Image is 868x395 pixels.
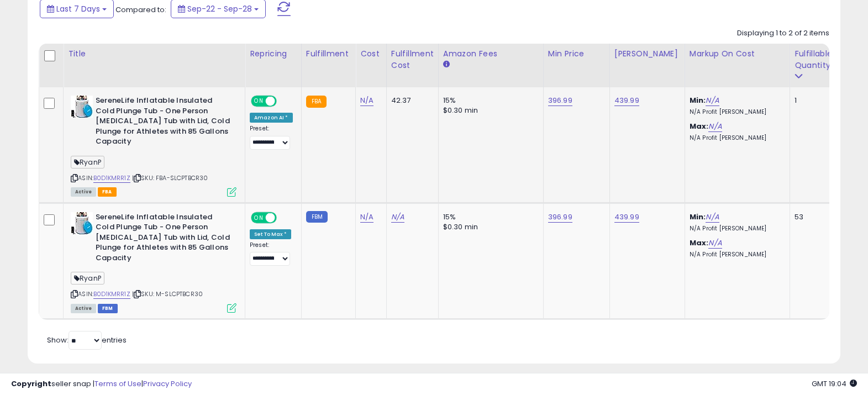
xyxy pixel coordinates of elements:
div: $0.30 min [443,222,535,232]
div: $0.30 min [443,106,535,115]
div: 15% [443,96,535,106]
span: Sep-22 - Sep-28 [187,3,252,14]
div: ASIN: [71,96,236,195]
div: Amazon Fees [443,48,539,60]
b: Min: [690,212,706,222]
p: N/A Profit [PERSON_NAME] [690,225,781,233]
a: 439.99 [614,95,639,106]
span: ON [252,97,266,106]
a: N/A [706,95,719,106]
b: Min: [690,95,706,106]
span: FBM [98,304,118,313]
div: ASIN: [71,212,236,312]
a: N/A [708,121,722,132]
span: All listings currently available for purchase on Amazon [71,304,96,313]
img: 41yWh6XMNgL._SL40_.jpg [71,96,93,118]
div: Displaying 1 to 2 of 2 items [737,28,829,39]
div: Set To Max * [250,229,291,239]
span: FBA [98,187,117,197]
div: Markup on Cost [690,48,785,60]
img: 41yWh6XMNgL._SL40_.jpg [71,212,93,234]
div: Repricing [250,48,297,60]
div: seller snap | | [11,379,192,389]
b: SereneLife Inflatable Insulated Cold Plunge Tub - One Person [MEDICAL_DATA] Tub with Lid, Cold Pl... [96,96,230,150]
p: N/A Profit [PERSON_NAME] [690,134,781,142]
a: N/A [391,212,404,223]
div: Fulfillment Cost [391,48,434,71]
div: Cost [360,48,382,60]
a: N/A [360,212,373,223]
div: 42.37 [391,96,430,106]
div: 1 [795,96,829,106]
span: OFF [275,97,293,106]
div: [PERSON_NAME] [614,48,680,60]
span: All listings currently available for purchase on Amazon [71,187,96,197]
span: Show: entries [47,335,127,345]
strong: Copyright [11,378,51,389]
span: OFF [275,213,293,222]
small: FBA [306,96,327,108]
a: N/A [708,238,722,249]
th: The percentage added to the cost of goods (COGS) that forms the calculator for Min & Max prices. [685,44,790,87]
div: 15% [443,212,535,222]
span: | SKU: FBA-SLCPTBCR30 [132,173,208,182]
a: B0D1KMRR1Z [93,289,130,299]
div: Title [68,48,240,60]
small: Amazon Fees. [443,60,450,70]
span: ON [252,213,266,222]
span: Compared to: [115,4,166,15]
span: | SKU: M-SLCPTBCR30 [132,289,203,298]
div: Preset: [250,241,293,266]
b: SereneLife Inflatable Insulated Cold Plunge Tub - One Person [MEDICAL_DATA] Tub with Lid, Cold Pl... [96,212,230,266]
b: Max: [690,238,709,248]
div: Fulfillable Quantity [795,48,833,71]
p: N/A Profit [PERSON_NAME] [690,108,781,116]
div: Fulfillment [306,48,351,60]
span: RyanP [71,156,104,168]
div: Amazon AI * [250,113,293,123]
div: Min Price [548,48,605,60]
span: 2025-10-6 19:04 GMT [812,378,857,389]
a: 439.99 [614,212,639,223]
span: RyanP [71,272,104,285]
a: N/A [706,212,719,223]
b: Max: [690,121,709,131]
p: N/A Profit [PERSON_NAME] [690,251,781,259]
div: Preset: [250,125,293,150]
span: Last 7 Days [56,3,100,14]
a: N/A [360,95,373,106]
a: 396.99 [548,95,572,106]
a: B0D1KMRR1Z [93,173,130,183]
a: Terms of Use [94,378,141,389]
div: 53 [795,212,829,222]
a: 396.99 [548,212,572,223]
a: Privacy Policy [143,378,192,389]
small: FBM [306,211,328,223]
